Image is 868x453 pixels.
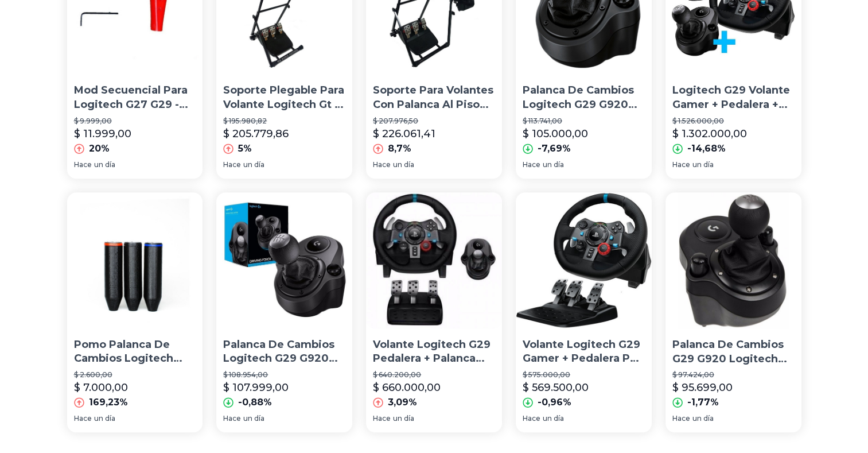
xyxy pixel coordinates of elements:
p: Volante Logitech G29 Pedalera + Palanca G29 Ps3 Ps4 Pc [373,338,495,366]
p: $ 11.999,00 [74,126,131,142]
a: Palanca De Cambios Logitech G29 G920 Driving Force ShifterPalanca De Cambios Logitech G29 G920 Dr... [216,192,352,432]
a: Volante Logitech G29 Pedalera + Palanca G29 Ps3 Ps4 Pc Volante Logitech G29 Pedalera + Palanca G2... [366,192,502,432]
p: $ 108.954,00 [223,370,345,380]
p: Pomo Palanca De Cambios Logitech G25 G27 G29 G920 Blz Design [74,338,196,366]
p: $ 205.779,86 [223,126,289,142]
p: $ 575.000,00 [523,370,645,380]
p: 20% [89,142,110,156]
p: -1,77% [687,396,719,409]
img: Palanca De Cambios Logitech G29 G920 Driving Force Shifter [216,192,352,328]
p: $ 95.699,00 [672,380,733,396]
span: Hace [74,414,92,423]
span: un día [692,414,714,423]
span: un día [243,160,264,169]
p: Palanca De Cambios G29 G920 Logitech Driving Force Shifter [672,338,795,366]
span: un día [393,160,414,169]
a: Volante Logitech G29 Gamer + Pedalera Ps3 Ps4 Pc Env GratisVolante Logitech G29 Gamer + Pedalera ... [516,192,652,432]
p: 169,23% [89,396,128,409]
p: $ 660.000,00 [373,380,441,396]
span: Hace [74,160,92,169]
p: -7,69% [538,142,571,156]
p: $ 9.999,00 [74,117,196,126]
p: $ 113.741,00 [523,117,645,126]
img: Palanca De Cambios G29 G920 Logitech Driving Force Shifter [665,192,801,328]
span: Hace [672,160,690,169]
span: Hace [223,160,241,169]
span: un día [543,160,564,169]
p: -0,96% [538,396,571,409]
span: un día [692,160,714,169]
p: $ 97.424,00 [672,370,795,380]
span: Hace [672,414,690,423]
span: Hace [373,414,391,423]
p: Palanca De Cambios Logitech G29 G920 Driving Force Shifter [223,338,345,366]
p: $ 2.600,00 [74,370,196,380]
p: -0,88% [238,396,272,409]
p: Soporte Para Volantes Con Palanca Al Piso Logitech G29 G920 [373,83,495,112]
p: Palanca De Cambios Logitech G29 G920 Driving Force Shifter [523,83,645,112]
p: Soporte Plegable Para Volante Logitech Gt - G25 - G27 - G29 [223,83,345,112]
p: $ 7.000,00 [74,380,128,396]
p: $ 105.000,00 [523,126,588,142]
span: Hace [523,160,540,169]
a: Palanca De Cambios G29 G920 Logitech Driving Force ShifterPalanca De Cambios G29 G920 Logitech Dr... [665,192,801,432]
p: $ 195.980,82 [223,117,345,126]
span: Hace [223,414,241,423]
p: 5% [238,142,252,156]
span: Hace [373,160,391,169]
img: Pomo Palanca De Cambios Logitech G25 G27 G29 G920 Blz Design [67,192,203,328]
img: Volante Logitech G29 Pedalera + Palanca G29 Ps3 Ps4 Pc [366,192,502,328]
span: un día [393,414,414,423]
p: $ 207.976,50 [373,117,495,126]
p: 3,09% [388,396,417,409]
p: Mod Secuencial Para Logitech G27 G29 - Adaptador Shifter(pc) [74,83,196,112]
span: un día [243,414,264,423]
span: Hace [523,414,540,423]
p: $ 569.500,00 [523,380,589,396]
p: 8,7% [388,142,411,156]
span: un día [543,414,564,423]
a: Pomo Palanca De Cambios Logitech G25 G27 G29 G920 Blz DesignPomo Palanca De Cambios Logitech G25 ... [67,192,203,432]
p: -14,68% [687,142,726,156]
p: Volante Logitech G29 Gamer + Pedalera Ps3 Ps4 Pc Env Gratis [523,338,645,366]
p: $ 226.061,41 [373,126,435,142]
p: $ 107.999,00 [223,380,289,396]
p: $ 640.200,00 [373,370,495,380]
p: $ 1.302.000,00 [672,126,747,142]
span: un día [94,160,115,169]
img: Volante Logitech G29 Gamer + Pedalera Ps3 Ps4 Pc Env Gratis [516,192,652,328]
p: Logitech G29 Volante Gamer + Pedalera + Palanca Pc Ps3 Ps4 [672,83,795,112]
span: un día [94,414,115,423]
p: $ 1.526.000,00 [672,117,795,126]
